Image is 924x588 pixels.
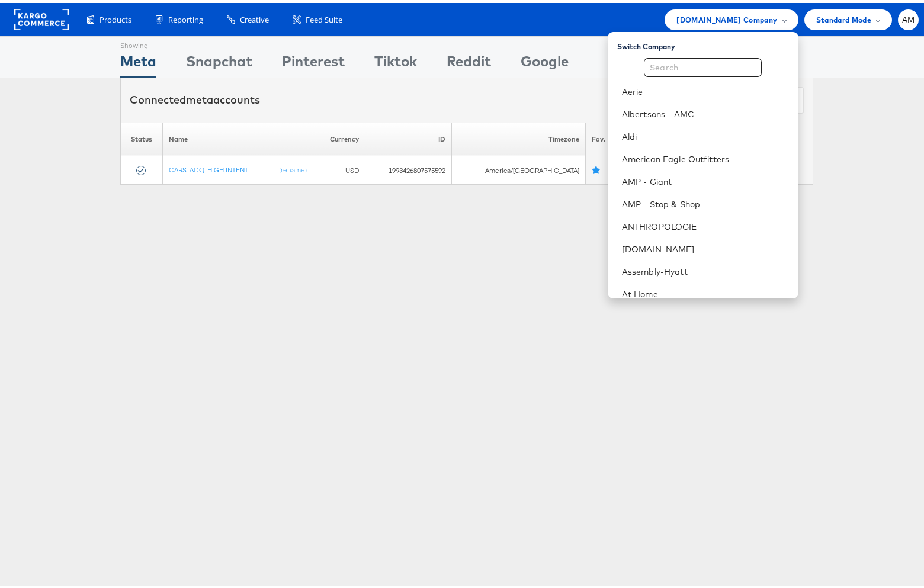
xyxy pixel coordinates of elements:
div: Pinterest [282,48,345,75]
a: [DOMAIN_NAME] [622,240,789,252]
th: ID [365,120,452,153]
a: (rename) [279,162,307,172]
th: Name [163,120,313,153]
div: Google [521,48,569,75]
a: American Eagle Outfitters [622,150,789,162]
a: ANTHROPOLOGIE [622,218,789,230]
th: Currency [313,120,365,153]
th: Status [120,120,163,153]
span: [DOMAIN_NAME] Company [676,11,777,23]
span: Feed Suite [306,11,342,23]
span: Creative [240,11,269,23]
div: Connected accounts [130,89,260,105]
input: Search [644,55,762,74]
span: meta [186,90,213,104]
a: AMP - Giant [622,173,789,185]
td: America/[GEOGRAPHIC_DATA] [452,153,586,182]
div: Reddit [447,48,491,75]
a: Assembly-Hyatt [622,263,789,275]
div: Meta [120,48,156,75]
a: CARS_ACQ_HIGH INTENT [169,162,248,171]
th: Timezone [452,120,586,153]
span: Reporting [168,11,203,23]
span: Products [100,11,131,23]
div: Showing [120,34,156,48]
a: At Home [622,285,789,297]
td: USD [313,153,365,182]
span: AM [902,13,915,21]
span: Standard Mode [816,11,871,23]
a: Aerie [622,83,789,95]
a: AMP - Stop & Shop [622,195,789,207]
div: Tiktok [374,48,417,75]
a: Albertsons - AMC [622,105,789,117]
td: 1993426807575592 [365,153,452,182]
div: Snapchat [186,48,252,75]
a: Aldi [622,128,789,140]
div: Switch Company [617,34,798,49]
